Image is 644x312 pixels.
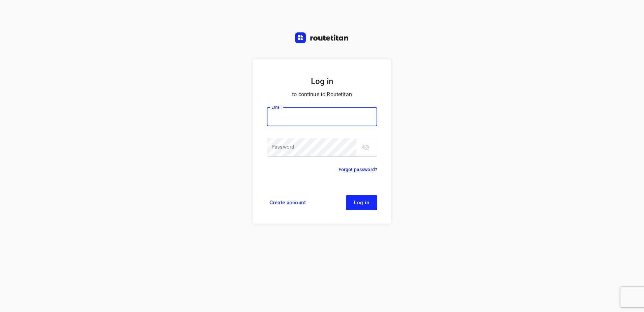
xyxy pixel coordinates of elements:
[295,32,349,43] img: Routetitan
[359,140,373,154] button: toggle password visibility
[346,195,377,210] button: Log in
[267,90,377,99] p: to continue to Routetitan
[295,32,349,45] a: Routetitan
[339,165,377,174] a: Forgot password?
[269,200,306,205] span: Create account
[267,195,309,210] a: Create account
[354,200,369,205] span: Log in
[267,76,377,87] h5: Log in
